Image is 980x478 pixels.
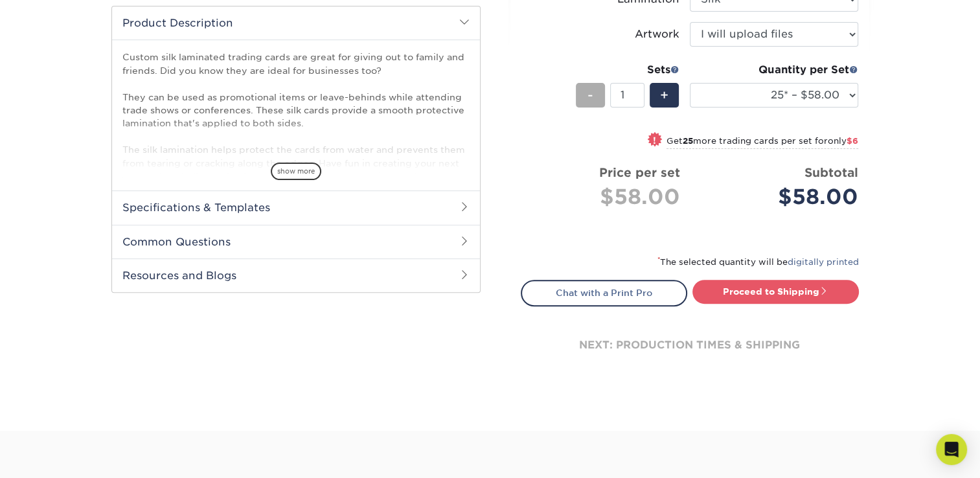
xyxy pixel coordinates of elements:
[112,6,480,40] h2: Product Description
[847,136,858,146] span: $6
[660,85,668,105] span: +
[690,62,858,78] div: Quantity per Set
[112,225,480,258] h2: Common Questions
[653,133,656,147] span: !
[599,165,680,179] strong: Price per set
[521,280,687,306] a: Chat with a Print Pro
[804,165,858,179] strong: Subtotal
[635,27,679,42] div: Artwork
[271,163,321,180] span: show more
[576,62,679,78] div: Sets
[112,258,480,292] h2: Resources and Blogs
[667,136,858,149] small: Get more trading cards per set for
[788,257,859,267] a: digitally printed
[828,136,858,146] span: only
[112,190,480,224] h2: Specifications & Templates
[692,280,859,303] a: Proceed to Shipping
[700,181,858,212] div: $58.00
[531,181,680,212] div: $58.00
[587,85,593,105] span: -
[122,51,470,183] p: Custom silk laminated trading cards are great for giving out to family and friends. Did you know ...
[521,306,859,384] div: next: production times & shipping
[657,257,859,267] small: The selected quantity will be
[936,434,967,465] div: Open Intercom Messenger
[683,136,693,146] strong: 25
